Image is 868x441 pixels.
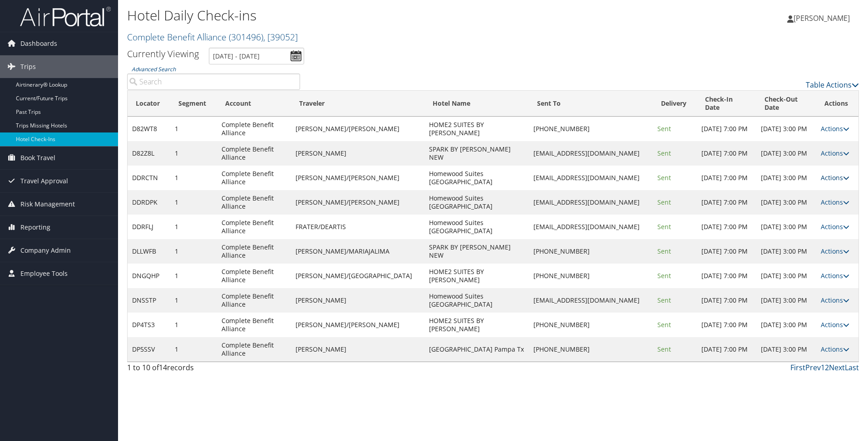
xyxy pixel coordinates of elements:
[170,117,217,141] td: 1
[128,190,170,215] td: DDRDPK
[128,91,170,117] th: Locator: activate to sort column ascending
[127,31,298,43] a: Complete Benefit Alliance
[170,166,217,190] td: 1
[170,313,217,337] td: 1
[845,363,859,372] a: Last
[657,173,671,182] span: Sent
[529,288,652,313] td: [EMAIL_ADDRESS][DOMAIN_NAME]
[529,117,652,141] td: [PHONE_NUMBER]
[217,141,291,166] td: Complete Benefit Alliance
[291,141,424,166] td: [PERSON_NAME]
[217,288,291,313] td: Complete Benefit Alliance
[20,55,36,78] span: Trips
[291,166,424,190] td: [PERSON_NAME]/[PERSON_NAME]
[756,313,816,337] td: [DATE] 3:00 PM
[697,166,756,190] td: [DATE] 7:00 PM
[657,296,671,304] span: Sent
[529,215,652,239] td: [EMAIL_ADDRESS][DOMAIN_NAME]
[20,147,55,169] span: Book Travel
[529,166,652,190] td: [EMAIL_ADDRESS][DOMAIN_NAME]
[657,222,671,231] span: Sent
[128,166,170,190] td: DDRCTN
[20,216,50,239] span: Reporting
[697,239,756,264] td: [DATE] 7:00 PM
[697,337,756,362] td: [DATE] 7:00 PM
[170,141,217,166] td: 1
[829,363,845,372] a: Next
[697,313,756,337] td: [DATE] 7:00 PM
[821,271,849,280] a: Actions
[424,215,529,239] td: Homewood Suites [GEOGRAPHIC_DATA]
[217,190,291,215] td: Complete Benefit Alliance
[128,215,170,239] td: DDRFLJ
[756,215,816,239] td: [DATE] 3:00 PM
[529,190,652,215] td: [EMAIL_ADDRESS][DOMAIN_NAME]
[291,190,424,215] td: [PERSON_NAME]/[PERSON_NAME]
[529,141,652,166] td: [EMAIL_ADDRESS][DOMAIN_NAME]
[806,80,859,90] a: Table Actions
[787,5,859,32] a: [PERSON_NAME]
[20,170,68,192] span: Travel Approval
[821,320,849,329] a: Actions
[217,239,291,264] td: Complete Benefit Alliance
[128,313,170,337] td: DP4TS3
[127,6,615,25] h1: Hotel Daily Check-ins
[291,239,424,264] td: [PERSON_NAME]/MARIAJALIMA
[697,141,756,166] td: [DATE] 7:00 PM
[657,320,671,329] span: Sent
[424,264,529,288] td: HOME2 SUITES BY [PERSON_NAME]
[127,48,199,60] h3: Currently Viewing
[756,190,816,215] td: [DATE] 3:00 PM
[821,296,849,304] a: Actions
[217,91,291,117] th: Account: activate to sort column ascending
[170,264,217,288] td: 1
[291,313,424,337] td: [PERSON_NAME]/[PERSON_NAME]
[424,288,529,313] td: Homewood Suites [GEOGRAPHIC_DATA]
[424,313,529,337] td: HOME2 SUITES BY [PERSON_NAME]
[128,288,170,313] td: DNSSTP
[217,264,291,288] td: Complete Benefit Alliance
[821,198,849,206] a: Actions
[529,337,652,362] td: [PHONE_NUMBER]
[816,91,858,117] th: Actions
[529,91,652,117] th: Sent To: activate to sort column ascending
[229,31,263,43] span: ( 301496 )
[821,173,849,182] a: Actions
[697,264,756,288] td: [DATE] 7:00 PM
[217,337,291,362] td: Complete Benefit Alliance
[794,13,850,23] span: [PERSON_NAME]
[128,141,170,166] td: D82Z8L
[20,262,68,285] span: Employee Tools
[209,48,304,64] input: [DATE] - [DATE]
[756,239,816,264] td: [DATE] 3:00 PM
[657,271,671,280] span: Sent
[821,345,849,353] a: Actions
[424,141,529,166] td: SPARK BY [PERSON_NAME] NEW
[217,215,291,239] td: Complete Benefit Alliance
[821,247,849,255] a: Actions
[756,337,816,362] td: [DATE] 3:00 PM
[697,215,756,239] td: [DATE] 7:00 PM
[756,166,816,190] td: [DATE] 3:00 PM
[756,141,816,166] td: [DATE] 3:00 PM
[291,91,424,117] th: Traveler: activate to sort column ascending
[756,117,816,141] td: [DATE] 3:00 PM
[529,239,652,264] td: [PHONE_NUMBER]
[128,337,170,362] td: DP5SSV
[170,215,217,239] td: 1
[20,239,71,262] span: Company Admin
[825,363,829,372] a: 2
[159,363,167,372] span: 14
[170,337,217,362] td: 1
[170,91,217,117] th: Segment: activate to sort column ascending
[291,337,424,362] td: [PERSON_NAME]
[805,363,821,372] a: Prev
[424,117,529,141] td: HOME2 SUITES BY [PERSON_NAME]
[756,91,816,117] th: Check-Out Date: activate to sort column ascending
[697,91,756,117] th: Check-In Date: activate to sort column ascending
[291,288,424,313] td: [PERSON_NAME]
[657,345,671,353] span: Sent
[128,239,170,264] td: DLLWFB
[128,264,170,288] td: DNGQHP
[20,6,111,27] img: airportal-logo.png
